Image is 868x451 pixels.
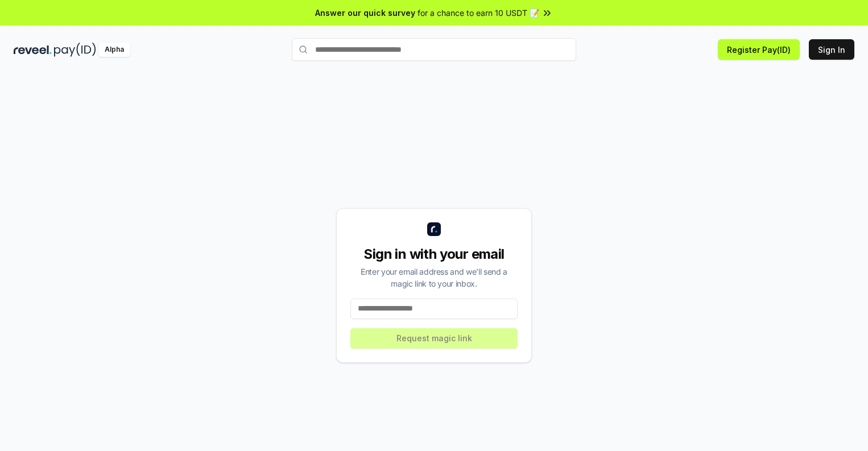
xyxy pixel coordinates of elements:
span: Answer our quick survey [315,7,415,19]
img: reveel_dark [14,43,52,57]
img: logo_small [427,222,441,236]
button: Sign In [809,39,854,60]
button: Register Pay(ID) [718,39,800,60]
div: Alpha [98,43,130,57]
span: for a chance to earn 10 USDT 📝 [418,7,539,19]
img: pay_id [54,43,96,57]
div: Sign in with your email [350,245,518,263]
div: Enter your email address and we’ll send a magic link to your inbox. [350,266,518,289]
